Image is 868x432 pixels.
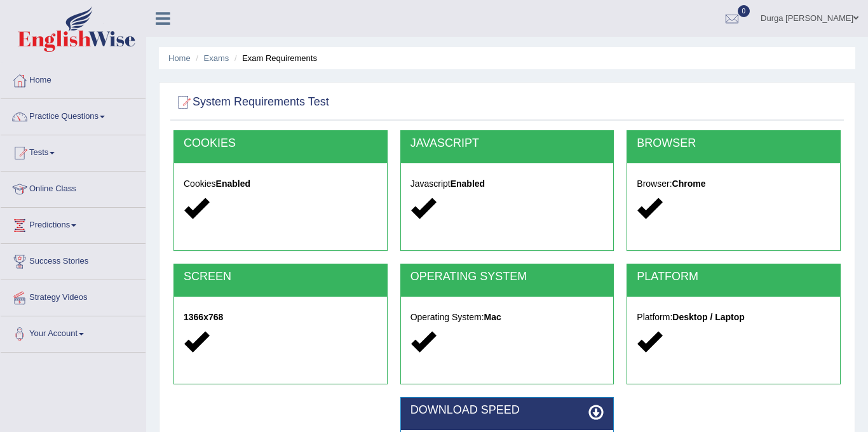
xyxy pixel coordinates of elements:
[410,137,604,150] h2: JAVASCRIPT
[637,179,831,189] h5: Browser:
[484,312,501,322] strong: Mac
[637,137,831,150] h2: BROWSER
[184,271,377,283] h2: SCREEN
[1,99,146,131] a: Practice Questions
[204,53,229,63] a: Exams
[1,316,146,348] a: Your Account
[184,312,223,322] strong: 1366x768
[410,313,604,322] h5: Operating System:
[1,280,146,312] a: Strategy Videos
[410,179,604,189] h5: Javascript
[1,244,146,276] a: Success Stories
[216,179,250,189] strong: Enabled
[173,93,329,112] h2: System Requirements Test
[168,53,191,63] a: Home
[672,312,745,322] strong: Desktop / Laptop
[637,271,831,283] h2: PLATFORM
[451,179,485,189] strong: Enabled
[410,404,604,417] h2: DOWNLOAD SPEED
[184,179,377,189] h5: Cookies
[184,137,377,150] h2: COOKIES
[672,179,706,189] strong: Chrome
[738,5,750,17] span: 0
[1,63,146,95] a: Home
[637,313,831,322] h5: Platform:
[410,271,604,283] h2: OPERATING SYSTEM
[1,172,146,203] a: Online Class
[231,52,317,64] li: Exam Requirements
[1,135,146,167] a: Tests
[1,208,146,240] a: Predictions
